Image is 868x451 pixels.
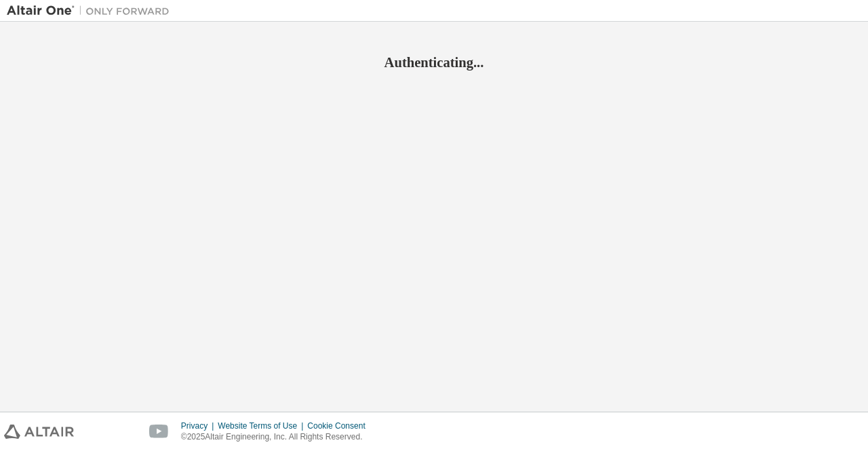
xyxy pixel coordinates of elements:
[181,420,218,431] div: Privacy
[4,425,74,439] img: altair_logo.svg
[7,54,861,71] h2: Authenticating...
[149,425,169,439] img: youtube.svg
[181,431,374,443] p: © 2025 Altair Engineering, Inc. All Rights Reserved.
[7,4,176,18] img: Altair One
[218,420,307,431] div: Website Terms of Use
[307,420,373,431] div: Cookie Consent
